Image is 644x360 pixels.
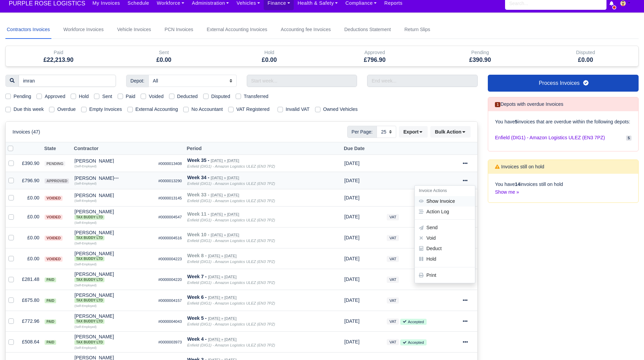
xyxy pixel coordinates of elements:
small: (Self-Employed) [74,242,96,245]
label: Owned Vehicles [323,105,358,113]
span: 1 week from now [344,178,360,183]
a: Return Slips [403,21,431,39]
th: Due Date [342,142,384,155]
button: Void [415,233,475,243]
h5: £22,213.90 [11,56,106,64]
strong: 5 [515,119,518,124]
label: Voided [149,93,164,100]
div: Disputed [533,46,638,66]
label: Deducted [177,93,198,100]
strong: 14 [515,182,520,187]
div: [PERSON_NAME] [74,272,153,282]
div: Export [399,126,430,138]
div: [PERSON_NAME] [74,159,153,163]
small: #0000004516 [158,236,182,240]
a: External Accounting Invoices [206,21,269,39]
a: Process Invoices [488,75,639,92]
small: [DATE] » [DATE] [208,275,236,279]
small: #0000013290 [158,179,182,183]
div: [PERSON_NAME] [74,209,153,219]
span: paid [45,298,56,303]
td: £796.90 [19,172,42,189]
div: Sent [111,46,217,66]
td: £675.80 [19,290,42,311]
span: 1 year ago [344,256,360,261]
i: Enfield (DIG1) - Amazon Logistics ULEZ (EN3 7PZ) [187,239,275,243]
span: 1 day from now [344,195,360,200]
a: Print [415,270,475,280]
a: Accounting fee Invoices [280,21,332,39]
input: Start week... [247,75,357,87]
span: 1 year ago [344,277,360,282]
small: (Self-Employed) [74,182,96,185]
label: Paid [126,93,136,100]
small: VAT [387,318,399,325]
strong: Week 10 - [187,232,209,237]
a: Show me » [495,189,519,195]
span: 1 year ago [344,214,360,219]
small: [DATE] » [DATE] [208,295,236,300]
span: voided [45,257,62,262]
label: Transferred [244,93,268,100]
input: Search for invoices... [19,75,116,87]
span: Tax Buddy Ltd [74,257,104,261]
span: voided [45,236,62,241]
td: £508.64 [19,332,42,353]
label: Approved [45,93,65,100]
div: Approved [327,49,422,56]
span: Tax Buddy Ltd [74,298,104,303]
label: VAT Registered [236,105,269,113]
label: Hold [79,93,89,100]
small: #0000013408 [158,162,182,166]
a: Contractors Invoices [5,21,51,39]
small: [DATE] » [DATE] [208,337,236,342]
div: [PERSON_NAME] [74,314,153,324]
span: approved [45,178,69,184]
span: Tax Buddy Ltd [74,215,104,220]
h6: Invoice Actions [415,186,475,196]
div: Chat Widget [522,282,644,360]
div: Hold [217,46,322,66]
td: £772.96 [19,311,42,332]
label: External Accounting [136,105,178,113]
i: Enfield (DIG1) - Amazon Logistics ULEZ (EN3 7PZ) [187,164,275,168]
label: Disputed [211,93,230,100]
label: Empty Invoices [89,105,122,113]
small: (Self-Employed) [74,165,96,168]
h5: £0.00 [222,56,317,64]
strong: Week 4 - [187,336,207,342]
a: PCN Invoices [163,21,195,39]
small: #0000003973 [158,340,182,344]
label: Sent [102,93,112,100]
i: Enfield (DIG1) - Amazon Logistics ULEZ (EN3 7PZ) [187,199,275,203]
a: Hold [415,254,475,264]
span: Depot: [126,75,149,87]
div: [PERSON_NAME] [74,334,153,344]
label: Overdue [57,105,76,113]
div: [PERSON_NAME] [74,230,153,240]
span: 1 [495,102,500,107]
div: [PERSON_NAME] [74,251,153,261]
small: [DATE] » [DATE] [208,316,236,321]
td: £0.00 [19,227,42,248]
i: Enfield (DIG1) - Amazon Logistics ULEZ (EN3 7PZ) [187,322,275,326]
i: Enfield (DIG1) - Amazon Logistics ULEZ (EN3 7PZ) [187,260,275,264]
a: Vehicle Invoices [116,21,152,39]
div: Disputed [538,49,633,56]
div: Paid [6,46,111,66]
h5: £796.90 [327,56,422,64]
button: Send [415,222,475,233]
div: Approved [322,46,427,66]
strong: Week 8 - [187,253,207,258]
span: paid [45,340,56,345]
small: VAT [387,214,399,220]
small: VAT [387,256,399,262]
small: Accepted [400,339,426,345]
span: Tax Buddy Ltd [74,278,104,282]
span: Tax Buddy Ltd [74,340,104,345]
th: Contractor [72,142,156,155]
i: Enfield (DIG1) - Amazon Logistics ULEZ (EN3 7PZ) [187,301,275,305]
i: Enfield (DIG1) - Amazon Logistics ULEZ (EN3 7PZ) [187,343,275,347]
button: Export [399,126,428,138]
